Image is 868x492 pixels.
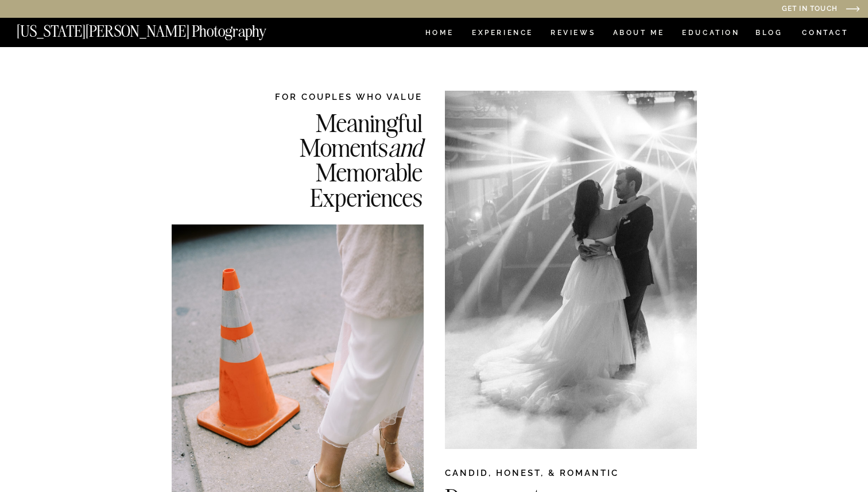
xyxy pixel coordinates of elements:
a: HOME [423,29,456,39]
a: BLOG [755,29,783,39]
a: ABOUT ME [613,29,665,39]
h2: FOR COUPLES WHO VALUE [241,91,423,103]
a: EDUCATION [681,29,741,39]
a: [US_STATE][PERSON_NAME] Photography [17,24,305,33]
a: Experience [472,29,532,39]
a: Get in Touch [665,5,838,14]
h2: CANDID, HONEST, & ROMANTIC [445,467,697,484]
a: CONTACT [801,26,849,39]
i: and [388,131,423,163]
a: REVIEWS [551,29,594,39]
h2: Meaningful Moments Memorable Experiences [241,110,423,208]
